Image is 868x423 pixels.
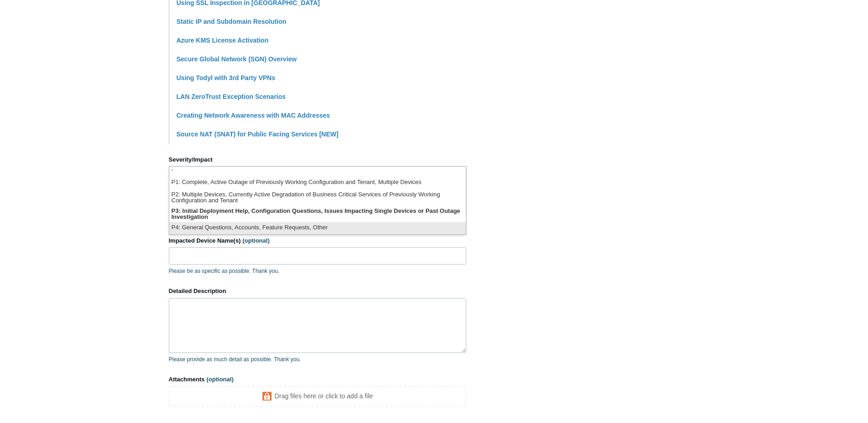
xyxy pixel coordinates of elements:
[169,222,466,234] li: P4: General Questions, Accounts, Feature Requests, Other
[206,376,233,383] span: (optional)
[177,18,286,25] a: Static IP and Subdomain Resolution
[169,287,466,296] label: Detailed Description
[169,355,466,363] p: Please provide as much detail as possible. Thank you.
[243,237,270,244] span: (optional)
[177,112,330,119] a: Creating Network Awareness with MAC Addresses
[169,189,466,206] li: P2: Multiple Devices, Currently Active Degradation of Business Critical Services of Previously Wo...
[177,55,297,63] a: Secure Global Network (SGN) Overview
[169,177,466,189] li: P1: Complete, Active Outage of Previously Working Configuration and Tenant, Multiple Devices
[169,155,466,164] label: Severity/Impact
[177,37,269,44] a: Azure KMS License Activation
[169,164,466,177] li: -
[177,93,286,100] a: LAN ZeroTrust Exception Scenarios
[169,206,466,222] li: P3: Initial Deployment Help, Configuration Questions, Issues Impacting Single Devices or Past Out...
[177,74,275,81] a: Using Todyl with 3rd Party VPNs
[177,130,339,138] a: Source NAT (SNAT) for Public Facing Services [NEW]
[169,236,466,245] label: Impacted Device Name(s)
[169,267,466,275] p: Please be as specific as possible. Thank you.
[169,375,466,384] label: Attachments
